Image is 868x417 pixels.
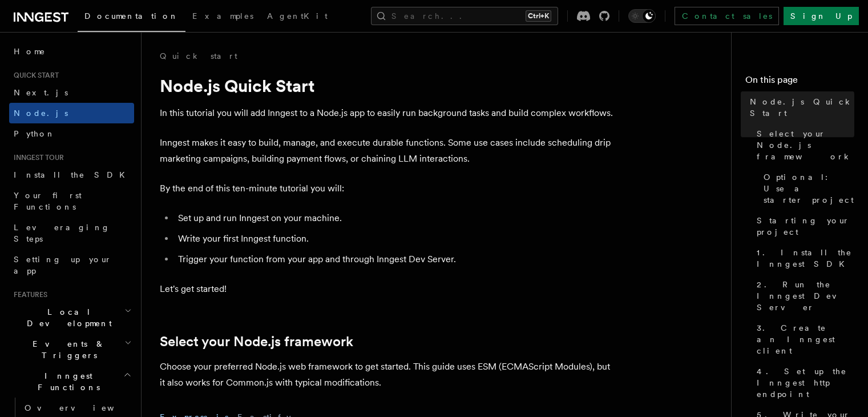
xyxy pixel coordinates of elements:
button: Search...Ctrl+K [371,7,558,25]
span: Starting your project [757,215,854,238]
span: Features [9,290,47,299]
span: Python [14,129,55,138]
a: Documentation [78,3,185,32]
li: Set up and run Inngest on your machine. [175,210,616,226]
a: Install the SDK [9,165,134,185]
span: 3. Create an Inngest client [757,322,854,356]
a: Starting your project [752,210,854,242]
span: Events & Triggers [9,338,124,361]
a: Sign Up [784,7,859,25]
span: Inngest Functions [9,370,123,393]
span: Your first Functions [14,191,82,211]
span: AgentKit [267,11,328,21]
span: Optional: Use a starter project [764,171,854,206]
span: 4. Set up the Inngest http endpoint [757,366,854,400]
a: 3. Create an Inngest client [752,318,854,361]
span: Setting up your app [14,255,112,275]
span: Next.js [14,88,68,97]
span: 1. Install the Inngest SDK [757,247,854,270]
span: Examples [192,11,253,21]
li: Trigger your function from your app and through Inngest Dev Server. [175,251,616,267]
span: Overview [25,403,142,412]
a: Leveraging Steps [9,217,134,249]
span: 2. Run the Inngest Dev Server [757,279,854,313]
li: Write your first Inngest function. [175,231,616,247]
a: Select your Node.js framework [752,123,854,167]
span: Node.js Quick Start [750,96,854,119]
a: Quick start [160,50,237,62]
button: Local Development [9,302,134,334]
a: Node.js [9,103,134,123]
p: In this tutorial you will add Inngest to a Node.js app to easily run background tasks and build c... [160,105,616,121]
span: Select your Node.js framework [757,128,854,162]
a: Contact sales [675,7,779,25]
button: Events & Triggers [9,334,134,366]
span: Home [14,46,46,57]
a: 2. Run the Inngest Dev Server [752,274,854,318]
a: Node.js Quick Start [745,91,854,123]
span: Inngest tour [9,153,64,162]
p: Let's get started! [160,281,616,297]
h4: On this page [745,73,854,91]
a: Setting up your app [9,249,134,281]
span: Leveraging Steps [14,223,110,243]
p: By the end of this ten-minute tutorial you will: [160,181,616,197]
a: Optional: Use a starter project [759,167,854,210]
a: Your first Functions [9,185,134,217]
a: Examples [185,3,260,31]
span: Quick start [9,71,59,80]
h1: Node.js Quick Start [160,75,616,96]
a: Next.js [9,82,134,103]
a: 1. Install the Inngest SDK [752,242,854,274]
span: Documentation [84,11,179,21]
a: Python [9,123,134,144]
a: 4. Set up the Inngest http endpoint [752,361,854,404]
button: Inngest Functions [9,366,134,398]
p: Choose your preferred Node.js web framework to get started. This guide uses ESM (ECMAScript Modul... [160,359,616,391]
a: Home [9,41,134,62]
p: Inngest makes it easy to build, manage, and execute durable functions. Some use cases include sch... [160,135,616,167]
button: Toggle dark mode [628,9,656,23]
span: Node.js [14,109,68,118]
span: Local Development [9,306,124,329]
span: Install the SDK [14,170,132,179]
kbd: Ctrl+K [526,10,551,22]
a: Select your Node.js framework [160,334,353,350]
a: AgentKit [260,3,334,31]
